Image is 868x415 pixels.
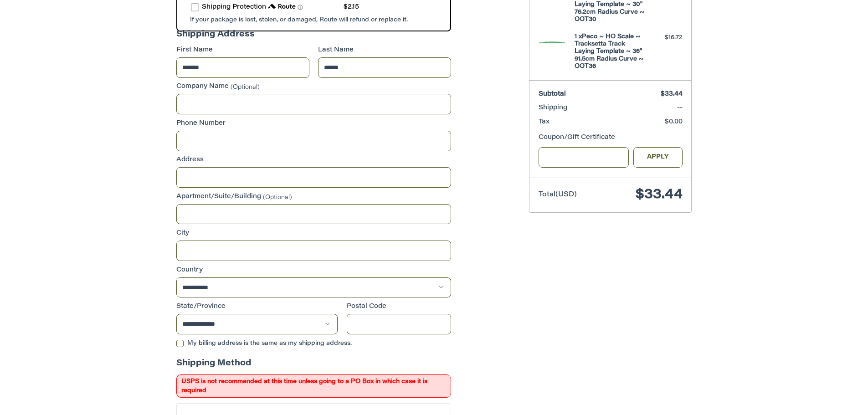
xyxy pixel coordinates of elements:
label: Address [176,155,451,165]
label: Postal Code [347,302,452,312]
span: Tax [539,119,550,125]
span: $0.00 [665,119,683,125]
span: Total (USD) [539,191,577,198]
div: $2.15 [344,3,359,12]
label: Last Name [318,46,451,55]
label: Apartment/Suite/Building [176,192,451,202]
span: Shipping Protection [202,4,266,10]
div: $16.72 [647,33,683,42]
label: First Name [176,46,309,55]
span: If your package is lost, stolen, or damaged, Route will refund or replace it. [190,17,408,23]
label: State/Province [176,302,338,312]
legend: Shipping Method [176,358,252,374]
div: Coupon/Gift Certificate [539,133,683,143]
label: Company Name [176,82,451,92]
span: $33.44 [636,188,683,202]
input: Gift Certificate or Coupon Code [539,147,629,168]
legend: Shipping Address [176,29,255,46]
span: USPS is not recommended at this time unless going to a PO Box in which case it is required [176,374,451,398]
small: (Optional) [231,84,260,90]
label: My billing address is the same as my shipping address. [176,340,451,347]
span: Subtotal [539,91,566,97]
span: $33.44 [661,91,683,97]
small: (Optional) [263,194,292,200]
button: Apply [633,147,683,168]
span: Learn more [298,5,303,10]
span: Shipping [539,105,567,111]
span: -- [677,105,683,111]
label: Phone Number [176,119,451,128]
label: Country [176,266,451,275]
h4: 1 x Peco ~ HO Scale ~ Tracksetta Track Laying Template ~ 36" 91.5cm Radius Curve ~ OOT36 [575,33,644,70]
label: City [176,229,451,238]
